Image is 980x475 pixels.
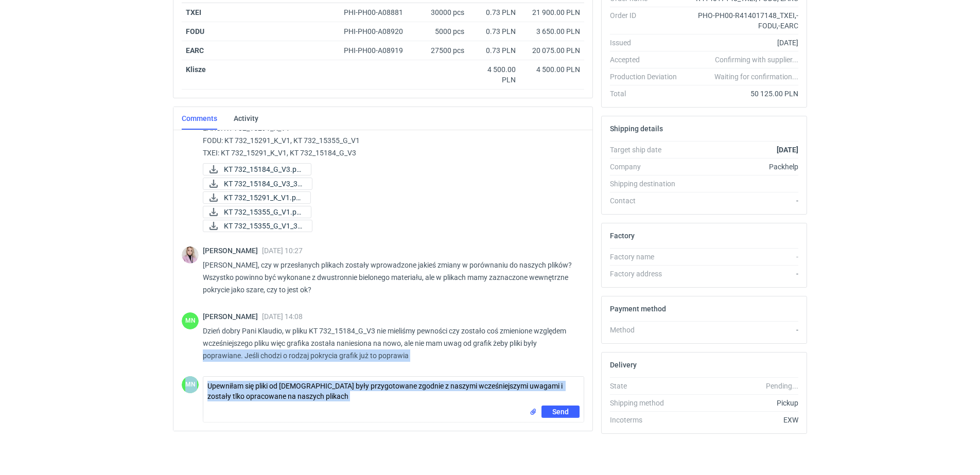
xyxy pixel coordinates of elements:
p: [PERSON_NAME], czy w przesłanych plikach zostały wprowadzone jakieś zmiany w porównaniu do naszyc... [203,259,576,296]
div: PHO-PH00-R414017148_TXEI,-FODU,-EARC [685,10,798,31]
div: 4 500.00 PLN [472,64,516,85]
a: EARC [186,46,204,55]
div: Issued [610,38,685,48]
div: Factory name [610,252,685,262]
div: 30000 pcs [417,3,468,22]
h2: Factory [610,232,635,240]
div: 50 125.00 PLN [685,89,798,99]
div: Incoterms [610,415,685,425]
div: Małgorzata Nowotna [182,376,199,393]
a: KT 732_15355_G_V1.pd... [203,206,311,218]
div: [DATE] [685,38,798,48]
div: State [610,381,685,391]
div: 0.73 PLN [472,45,516,56]
strong: Klisze [186,65,206,74]
div: - [685,252,798,262]
div: Małgorzata Nowotna [182,312,199,329]
figcaption: MN [182,376,199,393]
span: [DATE] 14:08 [262,312,303,321]
a: KT 732_15355_G_V1_3D... [203,220,312,232]
span: KT 732_15184_G_V3_3D... [224,178,304,189]
div: PHI-PH00-A08920 [344,26,413,37]
h2: Payment method [610,305,666,313]
em: Pending... [766,382,798,390]
div: Order ID [610,10,685,31]
figcaption: MN [182,312,199,329]
div: KT 732_15184_G_V3.pdf [203,163,306,175]
em: Confirming with supplier... [715,56,798,64]
div: 27500 pcs [417,41,468,60]
div: Method [610,325,685,335]
div: Pickup [685,398,798,408]
h2: Delivery [610,361,637,369]
div: KT 732_15184_G_V3_3D.JPG [203,178,306,190]
div: Target ship date [610,145,685,155]
span: KT 732_15355_G_V1_3D... [224,220,304,232]
span: [PERSON_NAME] [203,312,262,321]
a: FODU [186,27,204,36]
div: Shipping method [610,398,685,408]
div: PHI-PH00-A08881 [344,7,413,17]
button: Send [541,406,580,418]
a: Activity [234,107,258,130]
div: 0.73 PLN [472,7,516,17]
div: KT 732_15355_G_V1_3D.JPG [203,220,306,232]
span: [PERSON_NAME] [203,247,262,255]
div: Accepted [610,55,685,65]
div: 0.73 PLN [472,26,516,37]
div: Contact [610,196,685,206]
div: - [685,196,798,206]
p: Dzień dobry Pani Klaudio, w pliku KT 732_15184_G_V3 nie mieliśmy pewności czy zostało coś zmienio... [203,325,576,362]
div: KT 732_15291_K_V1.pdf [203,191,306,204]
div: 21 900.00 PLN [524,7,580,17]
textarea: Upewniłam się pliki od [DEMOGRAPHIC_DATA] były przygotowane zgodnie z naszymi wcześniejszymi uwag... [203,377,584,406]
a: KT 732_15291_K_V1.pd... [203,191,311,204]
span: [DATE] 10:27 [262,247,303,255]
div: 3 650.00 PLN [524,26,580,37]
h2: Shipping details [610,125,663,133]
div: Shipping destination [610,179,685,189]
div: 20 075.00 PLN [524,45,580,56]
div: Production Deviation [610,72,685,82]
div: KT 732_15355_G_V1.pdf [203,206,306,218]
img: Klaudia Wiśniewska [182,247,199,263]
div: Total [610,89,685,99]
div: 5000 pcs [417,22,468,41]
a: Comments [182,107,217,130]
span: Send [552,408,569,415]
a: TXEI [186,8,201,16]
div: 4 500.00 PLN [524,64,580,75]
div: EXW [685,415,798,425]
div: PHI-PH00-A08919 [344,45,413,56]
a: KT 732_15184_G_V3.pd... [203,163,311,175]
span: KT 732_15184_G_V3.pd... [224,164,303,175]
div: Packhelp [685,162,798,172]
span: KT 732_15291_K_V1.pd... [224,192,302,203]
div: Factory address [610,269,685,279]
span: KT 732_15355_G_V1.pd... [224,206,303,218]
a: KT 732_15184_G_V3_3D... [203,178,312,190]
div: Company [610,162,685,172]
em: Waiting for confirmation... [714,72,798,82]
div: - [685,325,798,335]
strong: [DATE] [777,146,798,154]
div: - [685,269,798,279]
